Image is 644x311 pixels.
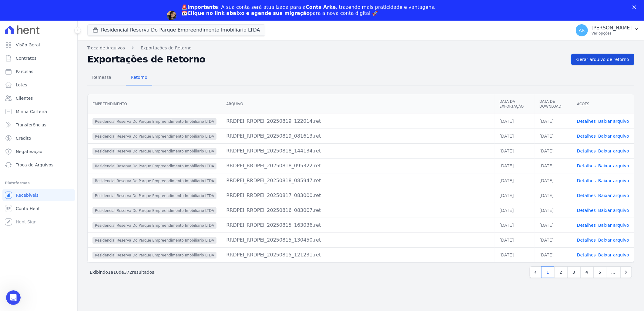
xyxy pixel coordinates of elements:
[495,114,535,129] td: [DATE]
[535,248,572,263] td: [DATE]
[16,192,39,198] span: Recebíveis
[92,207,216,214] span: Residencial Reserva Do Parque Empreendimento Imobiliario LTDA
[598,252,629,257] a: Baixar arquivo
[92,133,216,140] span: Residencial Reserva Do Parque Empreendimento Imobiliario LTDA
[226,236,490,244] div: RRDPEI_RRDPEI_20250815_130450.ret
[598,149,629,153] a: Baixar arquivo
[606,266,621,278] span: …
[5,179,72,187] div: Plataformas
[541,266,554,278] a: 1
[598,119,629,124] a: Baixar arquivo
[2,105,75,118] a: Minha Carteira
[593,266,606,278] a: 5
[2,119,75,131] a: Transferências
[16,95,33,101] span: Clientes
[535,203,572,218] td: [DATE]
[495,144,535,159] td: [DATE]
[495,159,535,173] td: [DATE]
[577,149,596,153] a: Detalhes
[579,28,585,32] span: AR
[577,193,596,198] a: Detalhes
[2,132,75,144] a: Crédito
[226,251,490,259] div: RRDPEI_RRDPEI_20250815_121231.ret
[87,70,116,86] a: Remessa
[226,132,490,140] div: RRDPEI_RRDPEI_20250819_081613.ret
[495,203,535,218] td: [DATE]
[577,238,596,242] a: Detalhes
[598,178,629,183] a: Baixar arquivo
[92,192,216,199] span: Residencial Reserva Do Parque Empreendimento Imobiliario LTDA
[141,45,192,51] a: Exportações de Retorno
[226,162,490,169] div: RRDPEI_RRDPEI_20250818_095322.ret
[567,266,580,278] a: 3
[87,24,265,36] button: Residencial Reserva Do Parque Empreendimento Imobiliario LTDA
[572,94,634,114] th: Ações
[535,94,572,114] th: Data de Download
[495,173,535,188] td: [DATE]
[16,149,42,155] span: Negativação
[592,25,632,31] p: [PERSON_NAME]
[577,252,596,257] a: Detalhes
[535,218,572,233] td: [DATE]
[535,114,572,129] td: [DATE]
[2,65,75,78] a: Parcelas
[16,55,36,61] span: Contratos
[226,118,490,125] div: RRDPEI_RRDPEI_20250819_122014.ret
[127,71,151,83] span: Retorno
[598,238,629,242] a: Baixar arquivo
[226,222,490,229] div: RRDPEI_RRDPEI_20250815_163036.ret
[16,162,53,168] span: Troca de Arquivos
[187,10,310,16] b: Clique no link abaixo e agende sua migração
[92,148,216,155] span: Residencial Reserva Do Parque Empreendimento Imobiliario LTDA
[2,145,75,158] a: Negativação
[92,163,216,169] span: Residencial Reserva Do Parque Empreendimento Imobiliario LTDA
[577,134,596,139] a: Detalhes
[577,223,596,228] a: Detalhes
[554,266,567,278] a: 2
[535,188,572,203] td: [DATE]
[167,11,176,20] img: Profile image for Adriane
[495,218,535,233] td: [DATE]
[580,266,593,278] a: 4
[16,69,33,75] span: Parcelas
[16,42,40,48] span: Visão Geral
[598,134,629,139] a: Baixar arquivo
[632,5,639,9] div: Fechar
[181,4,436,16] div: : A sua conta será atualizada para a , trazendo mais praticidade e vantagens. 📅 para a nova conta...
[226,192,490,199] div: RRDPEI_RRDPEI_20250817_083000.ret
[16,109,47,115] span: Minha Carteira
[226,177,490,184] div: RRDPEI_RRDPEI_20250818_085947.ret
[87,54,566,65] h2: Exportações de Retorno
[90,269,156,275] p: Exibindo a de resultados.
[16,206,40,212] span: Conta Hent
[598,223,629,228] a: Baixar arquivo
[535,159,572,173] td: [DATE]
[535,144,572,159] td: [DATE]
[6,290,21,305] iframe: Intercom live chat
[495,188,535,203] td: [DATE]
[16,135,31,141] span: Crédito
[92,118,216,125] span: Residencial Reserva Do Parque Empreendimento Imobiliario LTDA
[530,266,541,278] a: Previous
[598,208,629,213] a: Baixar arquivo
[2,79,75,91] a: Lotes
[92,222,216,229] span: Residencial Reserva Do Parque Empreendimento Imobiliario LTDA
[181,4,218,10] b: 🚨Importante
[92,237,216,244] span: Residencial Reserva Do Parque Empreendimento Imobiliario LTDA
[126,70,152,86] a: Retorno
[598,193,629,198] a: Baixar arquivo
[535,173,572,188] td: [DATE]
[92,178,216,184] span: Residencial Reserva Do Parque Empreendimento Imobiliario LTDA
[571,54,634,65] a: Gerar arquivo de retorno
[577,178,596,183] a: Detalhes
[181,20,231,27] a: Agendar migração
[88,94,221,114] th: Empreendimento
[226,207,490,214] div: RRDPEI_RRDPEI_20250816_083007.ret
[2,189,75,201] a: Recebíveis
[495,129,535,144] td: [DATE]
[2,39,75,51] a: Visão Geral
[577,163,596,168] a: Detalhes
[89,71,115,83] span: Remessa
[495,233,535,248] td: [DATE]
[592,31,632,36] p: Ver opções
